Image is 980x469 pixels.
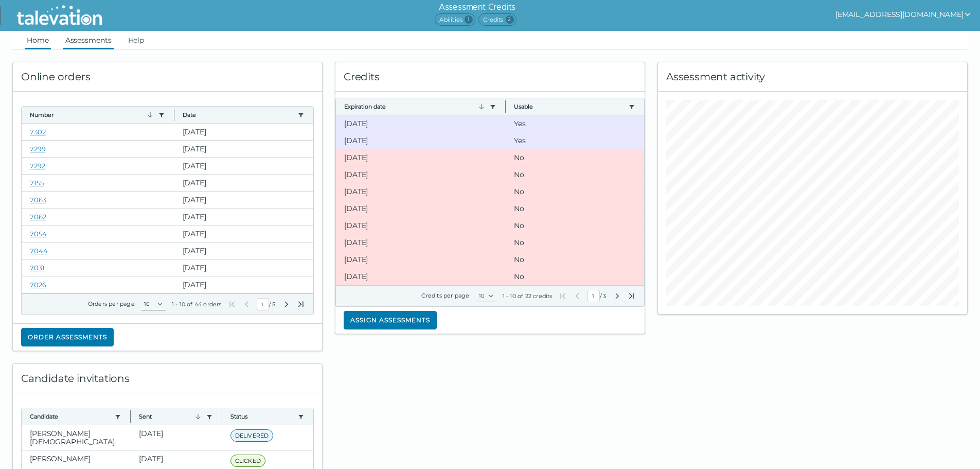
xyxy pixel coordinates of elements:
clr-dg-cell: [DATE] [336,217,506,234]
a: Assessments [63,31,114,49]
clr-dg-cell: [DATE] [174,225,314,242]
clr-dg-cell: [DATE] [336,149,506,166]
clr-dg-cell: No [506,217,644,234]
clr-dg-cell: No [506,166,644,183]
label: Orders per page [88,300,135,307]
div: / [228,298,305,310]
button: Number [30,111,154,119]
button: show user actions [835,8,972,21]
span: Abilities [435,13,475,26]
button: Assign assessments [344,311,437,329]
clr-dg-cell: [DATE] [336,200,506,217]
clr-dg-cell: [DATE] [336,268,506,285]
span: 2 [506,15,514,24]
button: First Page [228,300,236,308]
a: 7299 [30,145,46,153]
clr-dg-cell: [DATE] [336,183,506,200]
button: Previous Page [573,292,581,300]
clr-dg-cell: [DATE] [174,124,314,140]
clr-dg-cell: No [506,200,644,217]
button: Previous Page [242,300,251,308]
clr-dg-cell: [DATE] [336,234,506,251]
button: Next Page [613,292,621,300]
a: 7062 [30,213,46,221]
img: Talevation_Logo_Transparent_white.png [12,3,106,28]
button: Next Page [282,300,291,308]
clr-dg-cell: [DATE] [174,276,314,293]
button: Column resize handle [171,103,177,126]
button: Usable [514,102,625,111]
button: Column resize handle [127,405,134,427]
h6: Assessment Credits [435,1,519,13]
button: Status [230,412,294,421]
div: 1 - 10 of 44 orders [172,300,222,308]
button: Candidate [30,412,111,421]
button: Order assessments [21,328,114,346]
button: Last Page [628,292,636,300]
button: Date [183,111,294,119]
clr-dg-cell: [DATE] [174,158,314,174]
div: / [559,290,636,302]
span: Credits [478,13,516,26]
div: Credits [335,62,645,92]
button: Expiration date [344,102,486,111]
div: Candidate invitations [13,364,322,393]
label: Credits per page [421,292,469,299]
clr-dg-cell: No [506,251,644,268]
input: Current Page [587,290,600,302]
clr-dg-cell: [DATE] [174,175,314,191]
div: Online orders [13,62,322,92]
a: Home [25,31,51,49]
clr-dg-cell: [DATE] [174,141,314,157]
div: 1 - 10 of 22 credits [503,292,553,300]
a: 7292 [30,162,45,170]
clr-dg-cell: Yes [506,132,644,149]
input: Current Page [257,298,269,310]
button: Column resize handle [502,95,509,117]
a: 7063 [30,196,46,204]
clr-dg-cell: No [506,183,644,200]
clr-dg-cell: [DATE] [336,251,506,268]
a: 7031 [30,264,45,272]
a: 7054 [30,230,47,238]
clr-dg-cell: [DATE] [174,209,314,225]
clr-dg-cell: No [506,234,644,251]
a: 7044 [30,247,48,255]
button: Column resize handle [219,405,225,427]
a: 7302 [30,128,46,136]
span: Total Pages [271,300,276,308]
clr-dg-cell: [DATE] [336,132,506,149]
button: Sent [139,412,202,421]
clr-dg-cell: [DATE] [174,192,314,208]
clr-dg-cell: [DATE] [131,425,222,450]
a: 7026 [30,281,46,289]
clr-dg-cell: [DATE] [174,242,314,259]
clr-dg-cell: [DATE] [336,115,506,132]
clr-dg-cell: Yes [506,115,644,132]
span: Total Pages [602,292,607,300]
clr-dg-cell: No [506,149,644,166]
clr-dg-cell: [DATE] [174,259,314,276]
clr-dg-cell: No [506,268,644,285]
button: First Page [559,292,567,300]
span: 1 [465,15,473,24]
clr-dg-cell: [PERSON_NAME][DEMOGRAPHIC_DATA] [22,425,131,450]
a: 7155 [30,179,44,187]
button: Last Page [297,300,305,308]
a: Help [126,31,147,49]
span: CLICKED [230,455,265,467]
clr-dg-cell: [DATE] [336,166,506,183]
div: Assessment activity [658,62,967,92]
span: DELIVERED [230,429,274,442]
